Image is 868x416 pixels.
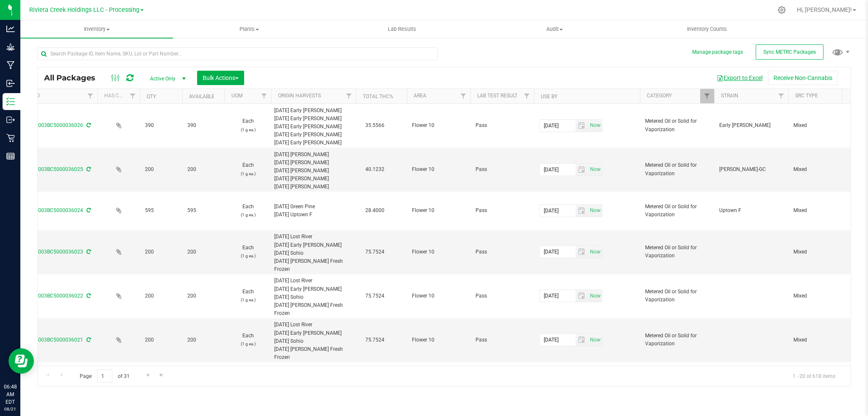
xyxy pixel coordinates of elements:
a: Audit [478,20,631,38]
span: Mixed [793,121,857,129]
inline-svg: Inbound [6,79,15,88]
div: [DATE] Early [PERSON_NAME] [274,285,353,293]
div: [DATE] Early [PERSON_NAME] [274,241,353,249]
span: 200 [145,336,177,344]
span: Inventory Counts [676,25,738,33]
span: Each [230,161,266,177]
a: Go to the next page [142,369,154,381]
span: [PERSON_NAME]-GC [719,165,783,174]
p: (1 g ea.) [230,340,266,348]
span: Flower 10 [412,248,465,256]
inline-svg: Grow [6,43,15,51]
a: Plants [173,20,325,38]
div: [DATE] [PERSON_NAME] [274,167,353,175]
span: 1 - 20 of 618 items [786,369,842,382]
span: Metered Oil or Solid for Vaporization [645,203,709,219]
a: Total THC% [363,94,393,99]
a: Origin Harvests [278,93,321,99]
span: Bulk Actions [203,74,239,81]
span: select [588,120,602,132]
p: (1 g ea.) [230,211,266,219]
a: 1A4070300003BC5000036023 [11,249,83,255]
div: Manage settings [776,6,787,14]
a: 1A4070300003BC5000036022 [11,293,83,299]
span: select [588,246,602,258]
a: Go to the last page [156,369,168,381]
span: Metered Oil or Solid for Vaporization [645,288,709,304]
a: Filter [520,89,534,103]
div: [DATE] [PERSON_NAME] [274,159,353,167]
span: Uptown F [719,207,783,215]
span: Set Current date [588,204,602,217]
span: Pass [476,165,529,174]
div: [DATE] Green Pine [274,203,353,211]
a: Filter [257,89,271,103]
a: Filter [342,89,356,103]
span: select [588,334,602,346]
span: Set Current date [588,246,602,258]
div: [DATE] Sohio [274,337,353,345]
span: Set Current date [588,290,602,302]
a: 1A4070300003BC5000036021 [11,337,83,343]
a: Filter [700,89,714,103]
span: Plants [173,25,325,33]
a: 1A4070300003BC5000036024 [11,207,83,213]
div: [DATE] Early [PERSON_NAME] [274,139,353,147]
span: Pass [476,207,529,215]
inline-svg: Retail [6,134,15,142]
input: 1 [97,369,112,383]
span: Sync from Compliance System [85,249,91,255]
span: Each [230,117,266,133]
span: 200 [145,292,177,300]
span: select [588,205,602,217]
span: select [576,246,588,258]
span: Mixed [793,248,857,256]
span: Pass [476,292,529,300]
inline-svg: Inventory [6,97,15,106]
span: Sync from Compliance System [85,122,91,128]
iframe: Resource center [8,348,34,374]
div: [DATE] [PERSON_NAME] [274,175,353,183]
button: Bulk Actions [197,71,244,85]
a: Qty [147,94,156,99]
div: [DATE] Sohio [274,293,353,301]
span: Flower 10 [412,336,465,344]
div: [DATE] Sohio [274,249,353,257]
span: Flower 10 [412,165,465,174]
button: Export to Excel [711,71,768,85]
span: Sync from Compliance System [85,166,91,172]
a: Filter [126,89,140,103]
span: Flower 10 [412,121,465,129]
span: select [576,164,588,176]
a: Lab Test Result [477,93,517,99]
span: Early [PERSON_NAME] [719,121,783,129]
span: select [576,290,588,302]
span: 75.7524 [361,290,389,302]
span: Metered Oil or Solid for Vaporization [645,117,709,133]
div: [DATE] [PERSON_NAME] Fresh Frozen [274,345,353,361]
a: Filter [456,89,470,103]
a: Area [414,93,426,99]
span: Sync from Compliance System [85,337,91,343]
span: Mixed [793,292,857,300]
a: Src Type [795,93,818,99]
span: Riviera Creek Holdings LLC - Processing [29,6,139,14]
span: 200 [145,248,177,256]
div: [DATE] [PERSON_NAME] [274,183,353,191]
span: Each [230,244,266,260]
span: 390 [187,121,220,129]
div: [DATE] Lost River [274,277,353,285]
div: [DATE] Early [PERSON_NAME] [274,131,353,139]
a: Inventory [20,20,173,38]
a: Filter [83,89,97,103]
p: (1 g ea.) [230,126,266,134]
span: select [576,120,588,132]
span: Flower 10 [412,292,465,300]
span: Each [230,288,266,304]
span: Mixed [793,207,857,215]
a: Filter [774,89,788,103]
div: [DATE] Lost River [274,233,353,241]
a: 1A4070300003BC5000036025 [11,166,83,172]
th: Has COA [97,89,140,104]
span: Mixed [793,336,857,344]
